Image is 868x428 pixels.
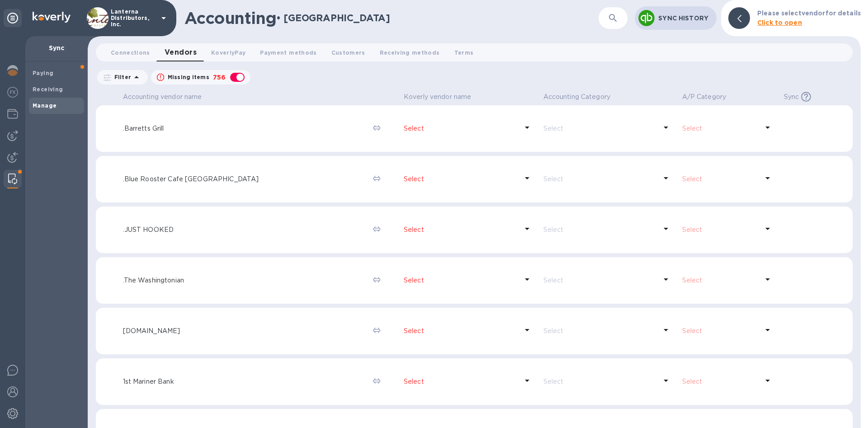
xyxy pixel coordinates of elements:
p: Select [682,377,759,386]
p: Select [543,276,657,285]
p: Lanterna Distributors, Inc. [111,9,156,28]
p: .The Washingtonian [123,276,366,285]
span: Receiving methods [380,48,440,57]
p: Select [682,174,759,184]
p: Select [682,124,759,133]
h2: • [GEOGRAPHIC_DATA] [276,12,390,24]
p: Accounting vendor name [123,92,202,102]
span: Accounting vendor name [123,92,214,102]
p: Select [543,124,657,133]
span: Terms [454,48,474,57]
p: Select [543,326,657,336]
span: Payment methods [260,48,316,57]
b: Please select vendor for details [757,9,861,17]
p: Select [404,124,518,133]
p: Sync [33,43,80,52]
span: Connections [111,48,150,57]
span: Vendors [165,46,197,59]
img: Foreign exchange [7,87,18,98]
p: 1st Mariner Bank [123,377,366,386]
p: Select [404,174,518,184]
button: Missing items756 [151,70,250,85]
span: Koverly vendor name [404,92,483,102]
p: Missing items [168,73,209,81]
p: Sync [784,92,799,102]
p: Accounting Category [543,92,611,102]
b: Receiving [33,86,63,93]
b: Manage [33,102,57,109]
p: A/P Category [682,92,726,102]
p: Select [404,225,518,235]
div: Unpin categories [4,9,22,27]
p: Select [543,174,657,184]
p: .Blue Rooster Cafe [GEOGRAPHIC_DATA] [123,174,366,184]
p: [DOMAIN_NAME] [123,326,366,336]
p: .JUST HOOKED [123,225,366,235]
p: .Barretts Grill [123,124,366,133]
p: Koverly vendor name [404,92,472,102]
p: Select [682,225,759,235]
b: Click to open [757,19,802,26]
p: Select [543,225,657,235]
p: Filter [111,73,131,81]
p: Select [682,276,759,285]
p: Select [543,377,657,386]
p: Select [404,377,518,386]
img: Logo [33,12,71,23]
h1: Accounting [184,9,276,28]
p: Select [682,326,759,336]
span: Customers [331,48,365,57]
span: Accounting Category [543,92,623,102]
b: Paying [33,70,53,76]
span: Sync [784,92,822,102]
p: 756 [213,73,226,82]
p: Select [404,276,518,285]
span: KoverlyPay [211,48,245,57]
span: A/P Category [682,92,738,102]
p: Sync History [658,14,709,23]
p: Select [404,326,518,336]
img: Wallets [7,108,18,119]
